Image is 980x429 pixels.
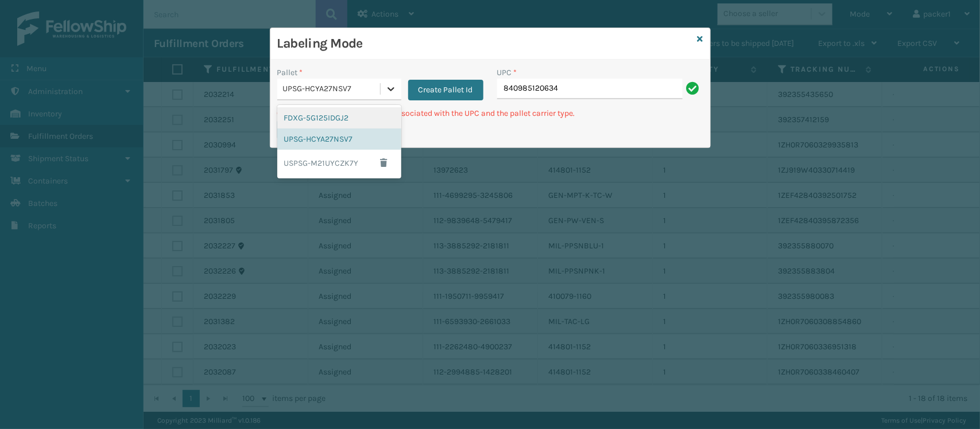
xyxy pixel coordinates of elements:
label: UPC [497,67,517,79]
div: FDXG-5G125IDGJ2 [277,107,401,128]
div: UPSG-HCYA27NSV7 [277,128,401,150]
button: Create Pallet Id [408,80,483,100]
label: Pallet [277,67,303,79]
p: Can't find any fulfillment orders associated with the UPC and the pallet carrier type. [277,107,703,119]
div: USPSG-M21UYCZK7Y [277,150,401,176]
h3: Labeling Mode [277,35,693,52]
div: UPSG-HCYA27NSV7 [283,83,381,95]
